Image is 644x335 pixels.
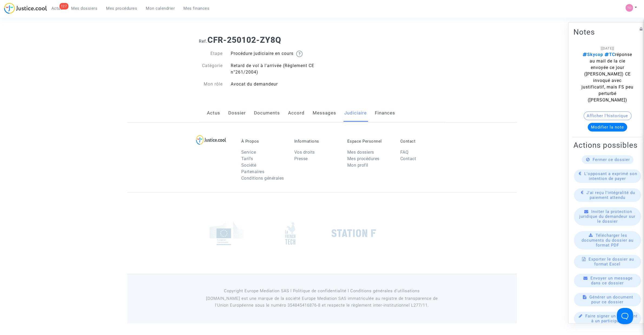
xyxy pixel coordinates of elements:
[199,295,445,309] p: [DOMAIN_NAME] est une marque de la société Europe Mediation SAS immatriculée au registre de tr...
[51,6,63,11] span: Actus
[593,157,630,162] span: Fermer ce dossier
[228,104,246,122] a: Dossier
[294,139,339,144] p: Informations
[4,3,47,14] img: jc-logo.svg
[241,156,253,161] a: Tarifs
[60,3,68,9] div: 127
[227,81,322,87] div: Avocat du demandeur
[207,104,220,122] a: Actus
[241,139,286,144] p: À Propos
[400,139,445,144] p: Contact
[582,233,633,248] span: Télécharger les documents du dossier au format PDF
[588,123,627,132] button: Modifier la note
[196,135,226,145] img: logo-lg.svg
[573,27,642,37] h2: Notes
[626,4,633,12] img: fe1f3729a2b880d5091b466bdc4f5af5
[210,222,243,245] img: europe_commision.png
[601,46,614,50] span: [[DATE]]
[375,104,395,122] a: Finances
[585,314,638,323] span: Faire signer un document à un participant
[227,63,322,75] div: Retard de vol à l'arrivée (Règlement CE n°261/2004)
[573,140,642,150] h2: Actions possibles
[294,150,315,155] a: Vos droits
[347,150,374,155] a: Mes dossiers
[344,104,367,122] a: Judiciaire
[146,6,175,11] span: Mon calendrier
[347,156,379,161] a: Mes procédures
[288,104,305,122] a: Accord
[199,288,445,294] p: Copyright Europe Mediation SAS l Politique de confidentialité l Conditions générales d’utilisa...
[584,111,632,120] button: Afficher l'historique
[347,163,368,168] a: Mon profil
[71,6,98,11] span: Mes dossiers
[241,176,284,181] a: Conditions générales
[313,104,336,122] a: Messages
[207,35,281,45] b: CFR-250102-ZY8Q
[591,276,633,285] span: Envoyer un message dans ce dossier
[584,171,638,181] span: L'opposant a exprimé son intention de payer
[179,4,214,12] a: Mes finances
[589,257,634,267] span: Exporter le dossier au format Excel
[603,52,615,57] span: TC
[67,4,102,12] a: Mes dossiers
[199,39,207,44] span: Ref.
[400,150,409,155] a: FAQ
[241,169,265,174] a: Partenaires
[142,4,179,12] a: Mon calendrier
[184,6,210,11] span: Mes finances
[294,156,308,161] a: Presse
[195,81,227,87] div: Mon rôle
[241,150,256,155] a: Service
[227,50,322,57] div: Procédure judiciaire en cours
[285,222,295,245] img: french_tech.png
[582,52,633,103] span: réponse au mail de la cie envoyée ce jour ([PERSON_NAME]) CE invoqué avec justificatif, mais FS p...
[47,4,67,12] a: 127Actus
[590,295,633,304] span: Générer un document pour ce dossier
[587,190,635,200] span: J'ai reçu l'intégralité du paiement attendu
[617,308,633,324] iframe: Help Scout Beacon - Open
[106,6,137,11] span: Mes procédures
[332,229,376,237] img: stationf.png
[583,52,603,57] span: Skycop
[296,51,303,57] img: help.svg
[254,104,280,122] a: Documents
[347,139,392,144] p: Espace Personnel
[195,63,227,75] div: Catégorie
[580,209,636,224] span: Inviter la protection juridique du demandeur sur le dossier
[102,4,142,12] a: Mes procédures
[400,156,416,161] a: Contact
[241,163,256,168] a: Société
[195,50,227,57] div: Etape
